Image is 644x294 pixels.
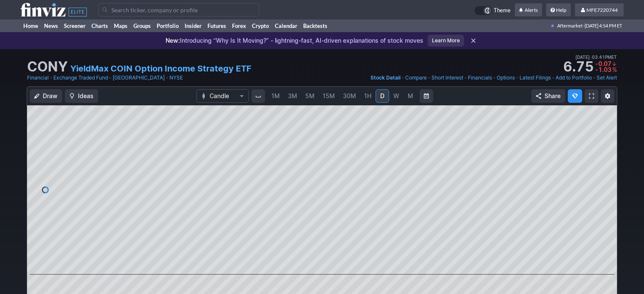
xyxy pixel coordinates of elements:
a: Help [546,3,571,17]
span: 1H [364,92,371,99]
a: Screener [61,19,88,32]
a: 1M [268,89,284,103]
span: W [393,92,399,99]
span: Stock Detail [370,74,401,81]
a: Portfolio [154,19,182,32]
a: Compare [405,74,427,82]
span: D [380,92,384,99]
a: Calendar [272,19,300,32]
span: • [50,74,53,82]
span: New: [166,37,180,44]
a: W [390,89,403,103]
a: Latest Filings [520,74,551,82]
button: Chart Type [196,89,249,103]
button: Share [531,89,565,103]
strong: 6.75 [563,60,594,74]
span: [DATE] 4:54 PM ET [585,19,622,32]
span: • [516,74,519,82]
span: • [428,74,431,82]
span: • [593,74,596,82]
a: 1H [360,89,375,103]
span: Latest Filings [520,74,551,81]
a: Futures [205,19,229,32]
a: Set Alert [597,74,617,82]
h1: CONY [27,60,68,74]
a: Crypto [249,19,272,32]
span: M [408,92,413,99]
a: D [376,89,389,103]
span: 5M [305,92,315,99]
input: Search [98,3,259,16]
a: Learn More [428,35,464,47]
a: Short Interest [431,74,463,82]
a: Theme [474,6,511,15]
a: YieldMax COIN Option Income Strategy ETF [70,63,252,74]
span: -0.07 [595,60,611,67]
a: Options [497,74,515,82]
span: • [493,74,496,82]
a: News [41,19,61,32]
span: -1.03 [595,66,611,73]
a: Exchange Traded Fund [53,74,108,82]
span: Ideas [78,92,94,100]
span: Share [544,92,561,100]
a: Charts [88,19,111,32]
span: • [464,74,467,82]
a: Fullscreen [585,89,598,103]
span: • [552,74,555,82]
button: Range [420,89,433,103]
a: Add to Portfolio [556,74,592,82]
span: [DATE] 03:41PM ET [575,53,617,61]
a: Groups [130,19,154,32]
button: Explore new features [568,89,582,103]
a: Insider [182,19,205,32]
span: Aftermarket · [557,19,585,32]
p: Introducing “Why Is It Moving?” - lightning-fast, AI-driven explanations of stock moves [166,36,423,45]
a: Forex [229,19,249,32]
button: Chart Settings [601,89,614,103]
a: Backtests [300,19,330,32]
a: 15M [319,89,339,103]
a: NYSE [169,74,183,82]
span: 1M [271,92,280,99]
span: • [109,74,112,82]
a: Alerts [515,3,542,17]
button: Ideas [65,89,98,103]
span: Draw [43,92,58,100]
a: Stock Detail [370,74,401,82]
a: Maps [111,19,130,32]
button: Interval [252,89,265,103]
a: 3M [284,89,301,103]
a: M [404,89,417,103]
span: Theme [494,6,511,15]
a: 5M [301,89,318,103]
a: [GEOGRAPHIC_DATA] [113,74,165,82]
span: 3M [288,92,297,99]
span: % [612,66,617,73]
a: Financials [468,74,492,82]
span: • [166,74,169,82]
a: Financial [27,74,49,82]
span: 15M [323,92,335,99]
button: Draw [30,89,62,103]
span: MFE7220744 [586,7,618,13]
span: 30M [343,92,356,99]
span: • [590,53,592,61]
span: • [401,74,404,82]
span: Candle [210,92,236,100]
a: 30M [339,89,360,103]
a: MFE7220744 [575,3,624,17]
a: Home [20,19,41,32]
